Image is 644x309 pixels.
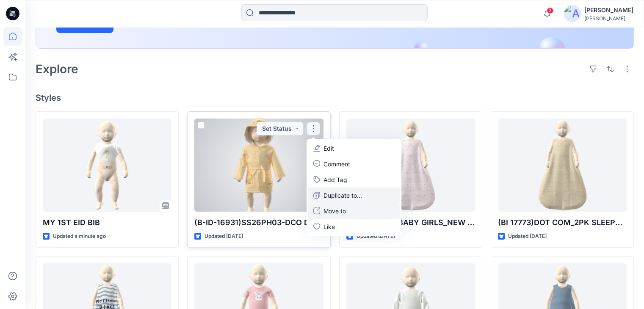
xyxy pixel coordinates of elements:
[498,217,627,229] p: (BI 17773)DOT COM_2PK SLEEPBAG_GENDER NEUTRAL_MICRO PRINTS
[194,217,323,229] p: (B-ID-16931)SS26PH03-DCO DUCK DRESSING GOWN
[36,62,78,76] h2: Explore
[308,141,400,156] a: Edit
[205,232,243,241] p: Updated [DATE]
[43,119,171,212] a: MY 1ST EID BIB
[308,172,400,188] button: Add Tag
[584,5,633,15] div: [PERSON_NAME]
[53,232,106,241] p: Updated a minute ago
[357,232,395,241] p: Updated [DATE]
[547,7,553,14] span: 2
[323,144,334,153] p: Edit
[323,207,346,215] p: Move to
[564,5,581,22] img: avatar
[194,119,323,212] a: (B-ID-16931)SS26PH03-DCO DUCK DRESSING GOWN
[346,119,475,212] a: (B-ID- 17789 )BABY GIRLS_NEW BORN _DITSY_SEPIAROSE SLEEPBAG
[346,217,475,229] p: (B-ID- 17789 )BABY GIRLS_NEW BORN _DITSY_SEPIAROSE SLEEPBAG
[36,93,634,103] h4: Styles
[323,191,362,200] p: Duplicate to...
[323,222,335,231] p: Like
[508,232,547,241] p: Updated [DATE]
[498,119,627,212] a: (BI 17773)DOT COM_2PK SLEEPBAG_GENDER NEUTRAL_MICRO PRINTS
[43,217,171,229] p: MY 1ST EID BIB
[584,15,633,22] div: [PERSON_NAME]
[323,160,350,168] p: Comment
